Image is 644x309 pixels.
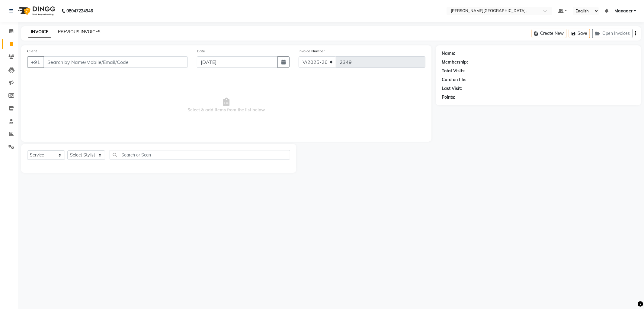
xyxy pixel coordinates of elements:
[58,29,101,35] a: PREVIOUS INVOICES
[27,48,37,54] label: Client
[442,94,456,100] div: Points:
[299,48,325,54] label: Invoice Number
[66,2,93,19] b: 08047224946
[442,77,467,83] div: Card on file:
[592,29,633,38] button: Open Invoices
[27,56,44,68] button: +91
[442,68,466,74] div: Total Visits:
[442,85,462,92] div: Last Visit:
[442,59,468,65] div: Membership:
[15,2,57,19] img: logo
[532,29,566,38] button: Create New
[110,150,290,159] input: Search or Scan
[569,29,590,38] button: Save
[43,56,188,68] input: Search by Name/Mobile/Email/Code
[442,50,456,57] div: Name:
[614,8,633,14] span: Manager
[27,75,425,136] span: Select & add items from the list below
[197,48,205,54] label: Date
[28,27,51,38] a: INVOICE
